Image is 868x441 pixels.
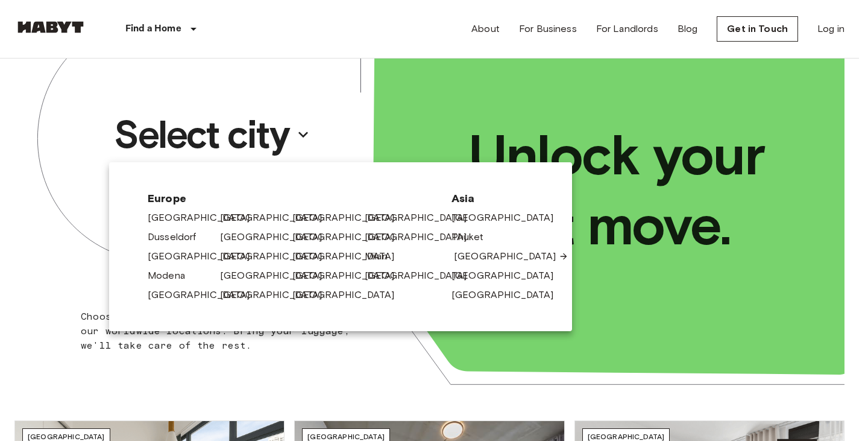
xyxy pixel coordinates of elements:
[365,268,479,283] a: [GEOGRAPHIC_DATA]
[292,249,407,264] a: [GEOGRAPHIC_DATA]
[292,211,407,225] a: [GEOGRAPHIC_DATA]
[451,268,566,283] a: [GEOGRAPHIC_DATA]
[148,288,262,302] a: [GEOGRAPHIC_DATA]
[220,211,335,225] a: [GEOGRAPHIC_DATA]
[454,249,568,264] a: [GEOGRAPHIC_DATA]
[148,268,197,283] a: Modena
[365,249,400,264] a: Milan
[148,211,262,225] a: [GEOGRAPHIC_DATA]
[220,249,335,264] a: [GEOGRAPHIC_DATA]
[292,268,407,283] a: [GEOGRAPHIC_DATA]
[148,230,209,244] a: Dusseldorf
[292,288,407,302] a: [GEOGRAPHIC_DATA]
[148,249,262,264] a: [GEOGRAPHIC_DATA]
[220,268,335,283] a: [GEOGRAPHIC_DATA]
[220,230,335,244] a: [GEOGRAPHIC_DATA]
[451,191,533,206] span: Asia
[451,288,566,302] a: [GEOGRAPHIC_DATA]
[220,288,335,302] a: [GEOGRAPHIC_DATA]
[292,230,407,244] a: [GEOGRAPHIC_DATA]
[148,191,432,206] span: Europe
[365,230,479,244] a: [GEOGRAPHIC_DATA]
[451,230,495,244] a: Phuket
[365,211,479,225] a: [GEOGRAPHIC_DATA]
[451,211,566,225] a: [GEOGRAPHIC_DATA]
